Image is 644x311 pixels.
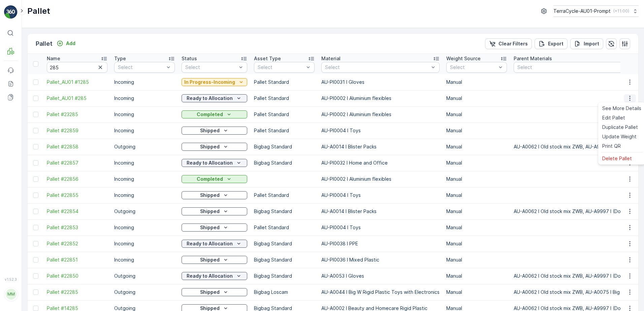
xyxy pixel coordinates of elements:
span: Duplicate Pallet [602,124,638,131]
span: 0.34 kg [38,133,56,138]
p: Bigbag Standard [254,143,315,150]
button: Ready to Allocation [182,159,247,167]
span: [DATE] [36,122,52,127]
span: Update Weight [602,133,637,140]
button: Ready to Allocation [182,240,247,248]
button: Ready to Allocation [182,94,247,102]
button: Shipped [182,256,247,264]
p: Incoming [114,160,175,166]
p: AU-PI0004 I Toys [321,224,440,231]
p: AU-A0014 I Blister Packs [321,208,440,215]
p: Shipped [200,208,220,215]
p: Select [118,64,164,71]
p: Pallet Standard [254,192,315,199]
p: Outgoing [114,208,175,215]
a: Pallet #22853 [47,224,107,231]
div: Toggle Row Selected [33,96,38,101]
span: 0.34 kg [37,155,55,161]
p: TerraCycle-AU01-Prompt [553,8,611,14]
p: Incoming [114,111,175,118]
div: Toggle Row Selected [33,193,38,198]
p: AU-PI0002 I Aluminium flexibles [321,176,440,182]
p: Manual [446,256,507,263]
p: Manual [446,143,507,150]
p: Name [47,55,60,62]
p: Incoming [114,79,175,85]
button: Add [54,39,78,47]
span: Net Amount : [6,155,37,161]
p: Select [258,64,304,71]
span: Pallet #23285 [47,111,107,118]
div: Toggle Row Selected [33,289,38,295]
button: Shipped [182,143,247,151]
p: Pallet [27,6,50,16]
button: Shipped [182,207,247,215]
button: TerraCycle-AU01-Prompt(+11:00) [553,5,639,17]
p: Bigbag Loscam [254,289,315,296]
a: Pallet_AU01 #1285 [47,79,107,85]
p: Export [548,40,563,47]
p: Manual [446,289,507,296]
a: See More Details [600,104,644,113]
span: 0 kg [38,166,48,172]
p: Bigbag Standard [254,273,315,279]
p: Bigbag Standard [254,208,315,215]
a: Edit Pallet [600,113,644,123]
a: Duplicate Pallet [600,123,644,132]
span: Material Type : [6,144,41,149]
p: Manual [446,208,507,215]
p: Bigbag Standard [254,256,315,263]
p: Manual [446,111,507,118]
span: Pallet #22285 [47,289,107,296]
div: Toggle Row Selected [33,128,38,133]
p: Ready to Allocation [187,160,233,166]
span: AU-PI0015 I Non aluminium Flex [41,144,116,149]
p: AU-PI0002 I Aluminium flexibles [321,95,440,102]
span: Delete Pallet [602,155,632,162]
span: Pallet #22855 [47,192,107,199]
span: Arrive Date : [6,122,36,127]
p: Shipped [200,127,220,134]
p: AU-A0053 I Gloves [321,273,440,279]
p: Import [584,40,599,47]
p: Pallet Standard [254,127,315,134]
div: Toggle Row Selected [33,306,38,311]
p: Manual [446,240,507,247]
p: AU-PI0002 I Aluminium flexibles [321,111,440,118]
a: Pallet #22854 [47,208,107,215]
p: Manual [446,160,507,166]
p: Outgoing [114,143,175,150]
a: Pallet #22850 [47,273,107,279]
p: Add [66,40,75,47]
p: Incoming [114,176,175,182]
span: Pallet_AU01 #285 [47,95,107,102]
p: Shipped [200,289,220,296]
p: Pallet Standard [254,95,315,102]
p: Shipped [200,143,220,150]
p: AU-A0044 I Big W Rigid Plastic Toys with Electronics [321,289,440,296]
a: Pallet #22858 [47,143,107,150]
div: Toggle Row Selected [33,273,38,279]
p: AU-PI0038 I PPE [321,240,440,247]
a: Pallet #22851 [47,256,107,263]
button: Import [570,38,603,49]
p: Material [321,55,341,62]
p: Completed [197,176,223,182]
button: Ready to Allocation [182,272,247,280]
div: Toggle Row Selected [33,144,38,149]
button: Completed [182,175,247,183]
button: Clear Filters [485,38,532,49]
p: Manual [446,79,507,85]
p: Manual [446,176,507,182]
p: Manual [446,95,507,102]
div: Toggle Row Selected [33,112,38,117]
p: Clear Filters [498,40,528,47]
p: Select [450,64,496,71]
div: Toggle Row Selected [33,241,38,246]
p: AU-PI0004 I Toys [321,192,440,199]
input: Search [47,62,107,73]
p: Weight Source [446,55,481,62]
